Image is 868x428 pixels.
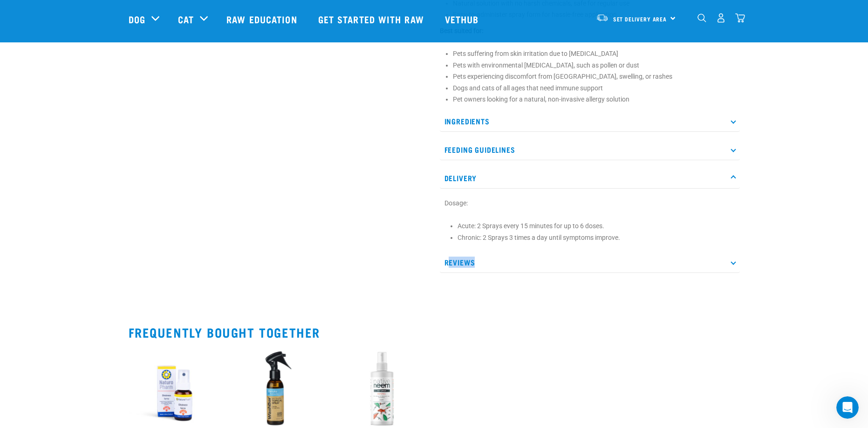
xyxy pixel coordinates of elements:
p: Reviews [440,252,740,273]
a: Get started with Raw [309,0,436,38]
a: Vethub [436,0,491,38]
li: Pet owners looking for a natural, non-invasive allergy solution [453,95,740,104]
img: home-icon-1@2x.png [697,14,706,22]
h2: Frequently bought together [129,325,740,340]
p: Delivery [440,168,740,189]
span: Set Delivery Area [613,17,667,20]
li: Chronic: 2 Sprays 3 times a day until symptoms improve. [458,233,735,243]
li: Dogs and cats of all ages that need immune support [453,83,740,93]
p: Feeding Guidelines [440,139,740,160]
a: Raw Education [217,0,308,38]
img: home-icon@2x.png [735,13,745,23]
li: Acute: 2 Sprays every 15 minutes for up to 6 doses. [458,221,735,231]
li: Pets suffering from skin irritation due to [MEDICAL_DATA] [453,49,740,59]
a: Cat [178,12,194,26]
li: Pets with environmental [MEDICAL_DATA], such as pollen or dust [453,61,740,70]
a: Dog [129,12,145,26]
img: van-moving.png [596,14,608,22]
iframe: Intercom live chat [836,396,859,419]
p: Dosage: [444,198,735,208]
img: user.png [716,13,726,23]
p: Ingredients [440,111,740,132]
li: Pets experiencing discomfort from [GEOGRAPHIC_DATA], swelling, or rashes [453,72,740,82]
